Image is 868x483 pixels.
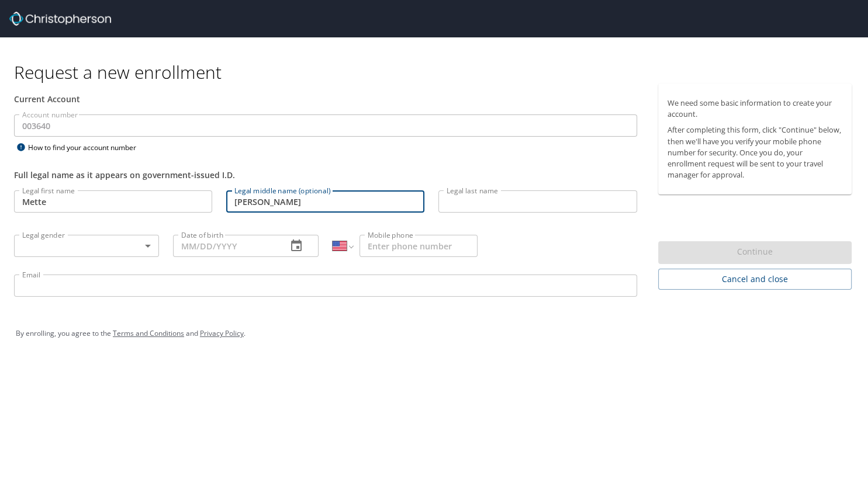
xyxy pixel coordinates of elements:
[668,124,842,180] p: After completing this form, click "Continue" below, then we'll have you verify your mobile phone ...
[14,235,159,257] div: ​
[200,328,244,338] a: Privacy Policy
[658,269,852,290] button: Cancel and close
[14,93,637,105] div: Current Account
[14,169,637,181] div: Full legal name as it appears on government-issued I.D.
[113,328,184,338] a: Terms and Conditions
[668,98,842,120] p: We need some basic information to create your account.
[14,140,160,155] div: How to find your account number
[9,12,111,26] img: cbt logo
[668,272,842,287] span: Cancel and close
[359,235,478,257] input: Enter phone number
[16,319,852,348] div: By enrolling, you agree to the and .
[173,235,277,257] input: MM/DD/YYYY
[14,61,861,84] h1: Request a new enrollment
